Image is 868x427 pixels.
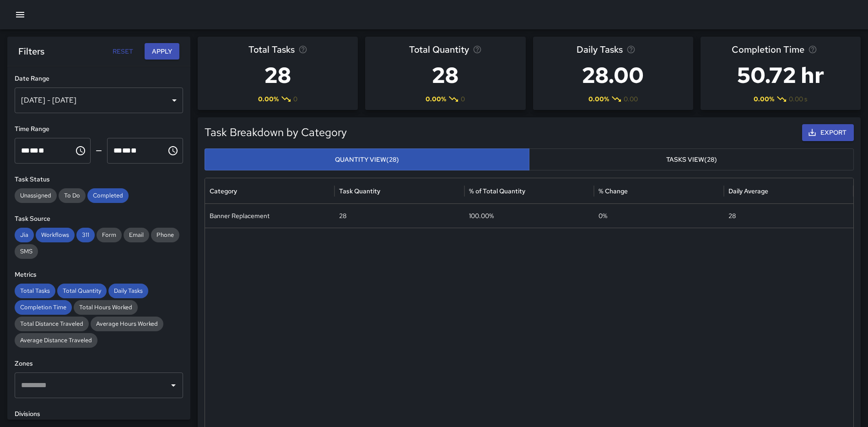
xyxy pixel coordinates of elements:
span: Unassigned [15,191,57,200]
span: 0.00 % [258,94,279,104]
div: 28 [724,204,853,228]
button: Quantity View(28) [205,148,529,171]
span: Minutes [30,147,38,154]
h6: Task Source [15,214,183,224]
h6: Divisions [15,409,183,419]
span: To Do [59,191,86,200]
span: 0.00 % [426,94,446,104]
span: 0.00 % [588,94,609,104]
div: Category [210,187,237,195]
span: 0 % [598,212,607,220]
div: Phone [151,228,179,242]
div: Completion Time [15,300,72,315]
h6: Zones [15,359,183,369]
div: Completed [87,188,129,203]
div: % Change [598,187,628,195]
button: Open [167,379,180,392]
span: Minutes [122,147,131,154]
span: Hours [21,147,30,154]
div: To Do [59,188,86,203]
span: Total Tasks [15,286,55,296]
span: SMS [15,247,38,256]
div: 311 [76,228,95,242]
div: Workflows [36,228,75,242]
span: Total Quantity [57,286,107,296]
span: 0 [461,94,465,104]
span: Jia [15,230,34,240]
div: [DATE] - [DATE] [15,88,183,113]
svg: Average number of tasks per day in the selected period, compared to the previous period. [626,45,636,54]
svg: Total task quantity in the selected period, compared to the previous period. [473,45,482,54]
span: Phone [151,230,179,240]
div: % of Total Quantity [469,187,525,195]
span: Completion Time [15,303,72,312]
div: SMS [15,244,38,259]
span: 0.00 s [789,94,807,104]
h6: Time Range [15,124,183,134]
div: Daily Tasks [108,284,148,298]
h3: 28 [248,57,307,93]
h6: Metrics [15,270,183,280]
span: 311 [76,230,95,240]
button: Tasks View(28) [529,148,854,171]
h5: Task Breakdown by Category [205,125,690,140]
div: Total Distance Traveled [15,317,89,331]
span: Email [124,230,149,240]
button: Choose time, selected time is 11:59 PM [164,142,182,160]
span: Total Tasks [248,42,295,57]
div: Total Hours Worked [74,300,138,315]
span: Form [97,230,122,240]
span: Average Hours Worked [91,319,163,328]
span: Daily Tasks [108,286,148,296]
h3: 50.72 hr [732,57,830,93]
h3: 28 [409,57,482,93]
div: Banner Replacement [205,204,334,228]
button: Export [802,124,854,141]
h3: 28.00 [577,57,649,93]
div: 28 [334,204,464,228]
button: Apply [145,43,179,60]
svg: Total number of tasks in the selected period, compared to the previous period. [298,45,307,54]
span: Total Distance Traveled [15,319,89,328]
span: Completion Time [732,42,804,57]
span: Daily Tasks [577,42,623,57]
div: Email [124,228,149,242]
span: Total Hours Worked [74,303,138,312]
div: Average Distance Traveled [15,333,97,348]
span: 0.00 % [754,94,774,104]
span: Completed [87,191,129,200]
div: Unassigned [15,188,57,203]
div: Form [97,228,122,242]
button: Choose time, selected time is 12:00 AM [71,142,90,160]
h6: Date Range [15,74,183,84]
div: Daily Average [728,187,768,195]
span: Meridiem [38,147,44,154]
div: Average Hours Worked [91,317,163,331]
div: Total Quantity [57,284,107,298]
span: 0 [293,94,297,104]
div: Jia [15,228,34,242]
span: Average Distance Traveled [15,336,97,345]
span: 0.00 [624,94,638,104]
svg: Average time taken to complete tasks in the selected period, compared to the previous period. [808,45,817,54]
div: Task Quantity [339,187,380,195]
span: Meridiem [131,147,137,154]
h6: Filters [18,44,44,59]
button: Reset [108,43,137,60]
span: Hours [113,147,122,154]
div: 100.00% [464,204,594,228]
div: Total Tasks [15,284,55,298]
span: Workflows [36,230,75,240]
span: Total Quantity [409,42,469,57]
h6: Task Status [15,175,183,185]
